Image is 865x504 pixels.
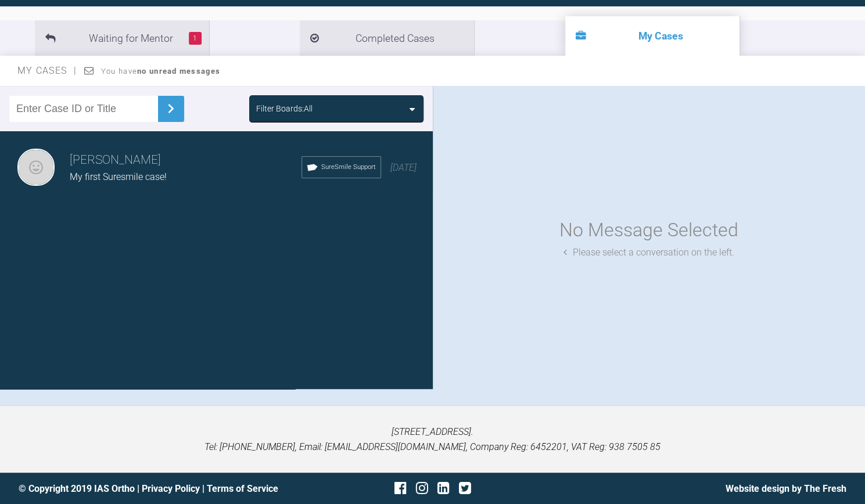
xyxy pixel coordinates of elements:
[565,16,740,56] li: My Cases
[137,67,220,75] strong: no unread messages
[559,215,738,245] div: No Message Selected
[321,162,376,172] span: SureSmile Support
[19,481,295,496] div: © Copyright 2019 IAS Ortho | |
[35,20,209,56] li: Waiting for Mentor
[256,102,313,115] div: Filter Boards: All
[142,483,200,494] a: Privacy Policy
[101,67,220,75] span: You have
[70,171,167,182] span: My first Suresmile case!
[300,20,474,56] li: Completed Cases
[19,424,846,454] p: [STREET_ADDRESS]. Tel: [PHONE_NUMBER], Email: [EMAIL_ADDRESS][DOMAIN_NAME], Company Reg: 6452201,...
[9,96,158,122] input: Enter Case ID or Title
[207,483,278,494] a: Terms of Service
[563,245,734,260] div: Please select a conversation on the left.
[17,65,77,76] span: My Cases
[390,162,417,173] span: [DATE]
[189,32,202,45] span: 1
[161,99,180,118] img: chevronRight.28bd32b0.svg
[17,149,55,186] img: Akaash Uppal
[726,483,846,494] a: Website design by The Fresh
[70,150,302,170] h3: [PERSON_NAME]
